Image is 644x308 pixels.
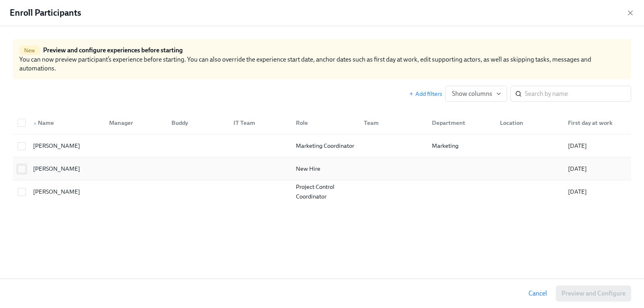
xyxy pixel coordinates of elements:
div: Team [357,115,425,131]
div: [PERSON_NAME]Project Control Coordinator[DATE] [13,180,631,203]
div: [PERSON_NAME] [30,187,103,196]
div: IT Team [227,115,289,131]
input: Search by name [525,86,631,102]
div: Marketing [429,141,493,151]
div: [DATE] [565,187,630,196]
button: Show columns [445,86,507,102]
div: [PERSON_NAME] [30,141,103,151]
div: [PERSON_NAME]Marketing CoordinatorMarketing[DATE] [13,134,631,157]
div: First day at work [561,115,630,131]
div: Location [497,118,561,128]
span: Show columns [452,90,500,98]
button: Add filters [409,90,442,98]
div: Role [293,118,357,128]
div: Department [429,118,493,128]
span: ▲ [33,121,37,125]
button: Cancel [523,285,553,302]
div: ▲Name [27,115,103,131]
h4: Enroll Participants [10,7,81,19]
div: Manager [103,115,165,131]
span: New [19,48,40,54]
h6: Preview and configure experiences before starting [43,46,183,55]
div: Name [30,118,103,128]
div: Buddy [165,115,227,131]
div: [DATE] [565,141,630,151]
div: Marketing Coordinator [293,141,357,151]
div: Role [289,115,357,131]
div: Manager [106,118,165,128]
div: Location [493,115,561,131]
div: Team [361,118,425,128]
div: You can now preview participant’s experience before starting. You can also override the experienc... [13,39,631,79]
div: Project Control Coordinator [293,182,357,201]
div: First day at work [565,118,630,128]
div: [DATE] [565,164,630,174]
div: Buddy [168,118,227,128]
div: New Hire [293,164,357,174]
div: Department [425,115,493,131]
div: [PERSON_NAME] [30,164,103,174]
div: [PERSON_NAME]New Hire[DATE] [13,157,631,180]
span: Cancel [528,289,547,298]
div: IT Team [230,118,289,128]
